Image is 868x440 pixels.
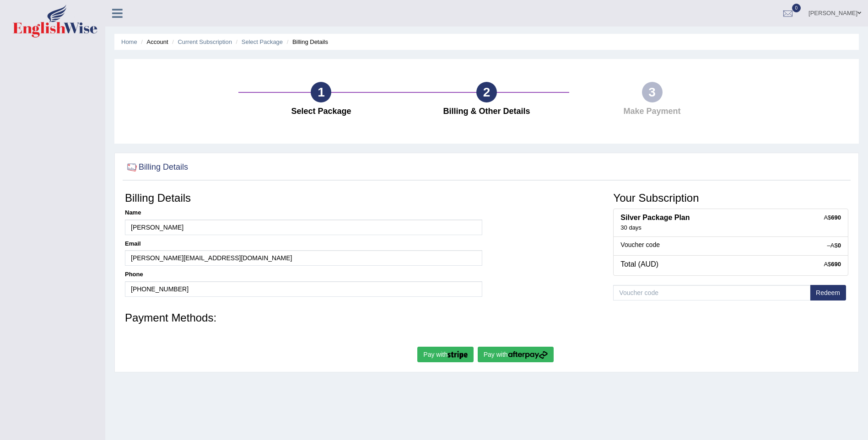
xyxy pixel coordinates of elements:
h3: Your Subscription [613,192,848,204]
strong: 0 [838,242,841,249]
div: –A$ [827,241,841,250]
button: Pay with [478,347,554,362]
div: 2 [476,82,497,102]
label: Email [125,240,141,248]
span: 0 [792,4,801,12]
li: Billing Details [285,38,328,46]
div: A$ [824,260,841,268]
label: Name [125,209,141,217]
h3: Billing Details [125,192,482,204]
label: Phone [125,270,143,279]
div: A$ [824,214,841,222]
h3: Payment Methods: [125,312,848,324]
button: Redeem [810,285,846,300]
li: Account [139,38,168,46]
div: 30 days [620,224,841,232]
button: Pay with [417,347,474,362]
div: 3 [642,82,663,102]
h2: Billing Details [125,161,188,174]
strong: 690 [831,214,841,221]
h5: Voucher code [620,241,841,248]
input: Voucher code [613,285,810,300]
a: Home [121,38,137,45]
a: Select Package [242,38,283,45]
h4: Select Package [243,107,399,116]
a: Current Subscription [178,38,232,45]
b: Silver Package Plan [620,214,690,221]
h4: Total (AUD) [620,260,841,268]
h4: Make Payment [574,107,730,116]
h4: Billing & Other Details [409,107,565,116]
strong: 690 [831,261,841,268]
div: 1 [311,82,331,102]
